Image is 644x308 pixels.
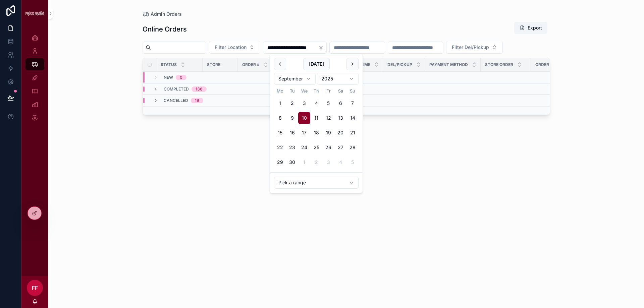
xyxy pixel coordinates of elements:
span: Cancelled [164,98,188,103]
span: Order Placed [535,62,566,67]
h1: Online Orders [143,24,187,34]
span: New [164,75,173,80]
th: Tuesday [286,87,298,95]
th: Sunday [346,87,359,95]
span: Filter Del/Pickup [452,44,489,51]
button: Saturday, 4 October 2025 [334,156,346,168]
div: 19 [195,98,199,103]
button: Thursday, 4 September 2025 [310,97,322,109]
button: Sunday, 7 September 2025 [346,97,359,109]
div: scrollable content [21,27,48,133]
button: Friday, 5 September 2025 [322,97,334,109]
button: Friday, 26 September 2025 [322,141,334,153]
button: Monday, 22 September 2025 [274,141,286,153]
div: 136 [196,86,203,92]
span: Completed [164,86,189,92]
button: Relative time [274,177,359,189]
button: Monday, 15 September 2025 [274,127,286,139]
button: Select Button [446,41,503,54]
button: Tuesday, 23 September 2025 [286,141,298,153]
span: Payment Method [429,62,468,67]
button: Wednesday, 24 September 2025 [298,141,310,153]
button: Sunday, 14 September 2025 [346,112,359,124]
button: Wednesday, 3 September 2025 [298,97,310,109]
img: App logo [25,11,44,16]
th: Monday [274,87,286,95]
button: Thursday, 25 September 2025 [310,141,322,153]
button: Wednesday, 17 September 2025 [298,127,310,139]
button: Sunday, 28 September 2025 [346,141,359,153]
button: Wednesday, 10 September 2025, selected [298,112,310,124]
button: Saturday, 20 September 2025 [334,127,346,139]
button: Saturday, 13 September 2025 [334,112,346,124]
button: Monday, 29 September 2025 [274,156,286,168]
span: FF [32,284,38,292]
button: Saturday, 6 September 2025 [334,97,346,109]
th: Thursday [310,87,322,95]
span: Order # [242,62,260,67]
div: 0 [180,75,182,80]
th: Wednesday [298,87,310,95]
button: Tuesday, 2 September 2025 [286,97,298,109]
span: Status [161,62,177,67]
a: Admin Orders [143,11,182,17]
button: Saturday, 27 September 2025 [334,141,346,153]
button: [DATE] [303,58,330,70]
button: Sunday, 21 September 2025 [346,127,359,139]
button: Tuesday, 30 September 2025 [286,156,298,168]
span: Del/Pickup [387,62,412,67]
th: Saturday [334,87,346,95]
span: Admin Orders [151,11,182,17]
button: Clear [318,45,326,50]
span: Store Order [485,62,513,67]
button: Select Button [209,41,260,54]
button: Export [514,22,547,34]
button: Monday, 1 September 2025 [274,97,286,109]
button: Sunday, 5 October 2025 [346,156,359,168]
th: Friday [322,87,334,95]
button: Wednesday, 1 October 2025 [298,156,310,168]
button: Today, Thursday, 11 September 2025 [310,112,322,124]
button: Friday, 3 October 2025 [322,156,334,168]
span: Filter Location [215,44,247,51]
button: Monday, 8 September 2025 [274,112,286,124]
table: September 2025 [274,87,359,168]
button: Tuesday, 9 September 2025 [286,112,298,124]
button: Tuesday, 16 September 2025 [286,127,298,139]
button: Thursday, 18 September 2025 [310,127,322,139]
button: Friday, 19 September 2025 [322,127,334,139]
span: Store [207,62,220,67]
button: Thursday, 2 October 2025 [310,156,322,168]
button: Friday, 12 September 2025 [322,112,334,124]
